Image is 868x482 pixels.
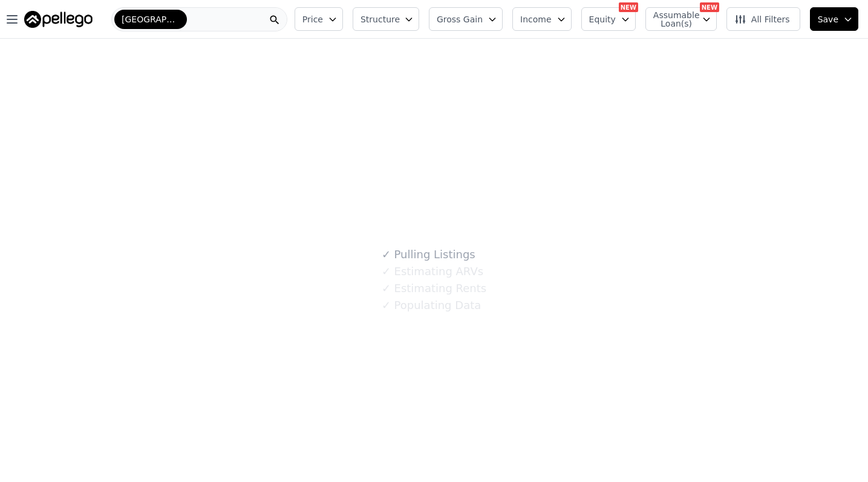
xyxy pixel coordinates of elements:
span: Assumable Loan(s) [653,11,692,28]
span: [GEOGRAPHIC_DATA] [122,13,180,25]
span: Save [818,13,838,25]
span: ✓ [382,249,391,261]
span: ✓ [382,265,391,278]
img: Pellego [24,11,93,28]
span: ✓ [382,299,391,311]
span: Equity [589,13,616,25]
button: Gross Gain [429,7,503,31]
button: Structure [353,7,419,31]
span: Price [302,13,323,25]
div: Estimating Rents [382,280,486,297]
span: Structure [361,13,399,25]
button: All Filters [726,7,800,31]
span: Gross Gain [437,13,483,25]
button: Assumable Loan(s) [645,7,717,31]
span: Income [520,13,552,25]
div: Populating Data [382,297,481,314]
button: Price [295,7,343,31]
button: Save [810,7,858,31]
div: Pulling Listings [382,246,475,263]
div: Estimating ARVs [382,263,483,280]
div: NEW [700,2,719,12]
button: Equity [581,7,636,31]
div: NEW [619,2,638,12]
span: All Filters [734,13,790,25]
span: ✓ [382,282,391,295]
button: Income [512,7,572,31]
